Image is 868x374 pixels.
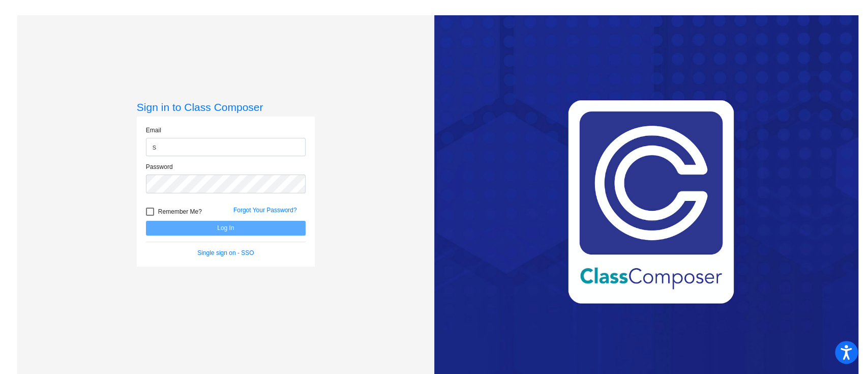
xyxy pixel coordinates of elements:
a: Single sign on - SSO [197,249,254,256]
span: Remember Me? [158,206,202,218]
button: Log In [146,221,306,236]
a: Forgot Your Password? [233,207,297,214]
h3: Sign in to Class Composer [137,101,315,113]
label: Email [146,126,161,135]
label: Password [146,162,173,171]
